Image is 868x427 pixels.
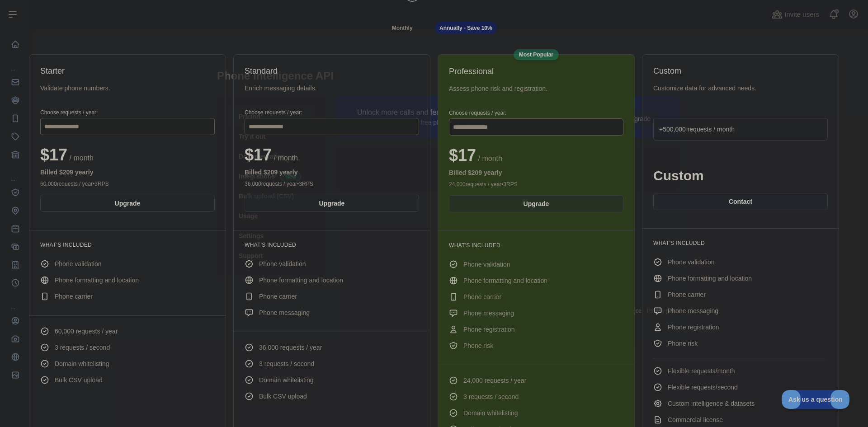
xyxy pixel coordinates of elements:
[449,169,502,176] b: Billed $ 209 yearly
[245,180,419,188] div: 36,000 requests / year • 3 RPS
[782,390,850,409] iframe: Toggle Customer Support
[653,168,704,183] span: Custom
[476,155,502,162] span: / month
[449,181,623,188] div: 24,000 requests / year • 3 RPS
[449,146,476,164] span: $ 17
